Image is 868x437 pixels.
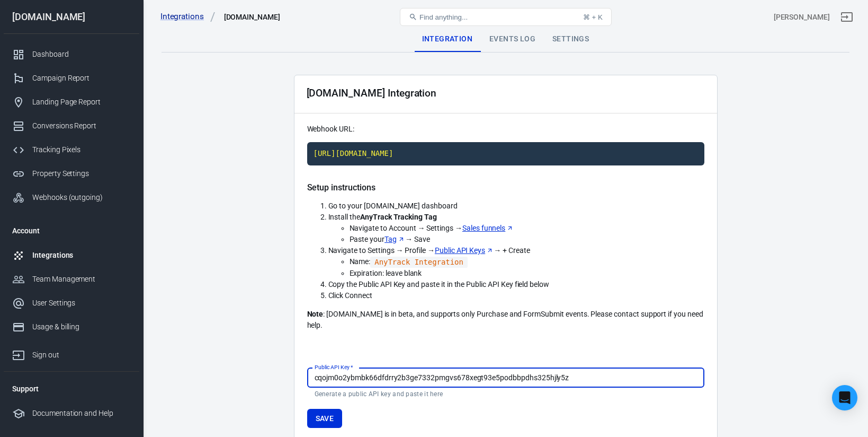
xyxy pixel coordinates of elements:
div: Usage & billing [32,321,131,333]
a: Campaign Report [4,66,139,90]
a: Public API Keys [435,245,494,256]
div: [DOMAIN_NAME] [4,12,139,22]
a: Tracking Pixels [4,138,139,162]
div: Open Intercom Messenger [832,385,857,410]
p: : [DOMAIN_NAME] is in beta, and supports only Purchase and FormSubmit events. Please contact supp... [307,309,704,331]
span: Name: [350,257,468,266]
div: Conversions Report [32,120,131,132]
label: Public API Key [315,363,353,371]
strong: Note [307,310,324,318]
span: Paste your → Save [350,235,430,243]
span: Expiration: leave blank [350,269,422,277]
div: [DOMAIN_NAME] Integration [307,88,437,99]
button: Save [307,409,343,429]
div: Webhooks (outgoing) [32,192,131,203]
strong: AnyTrack Tracking Tag [360,213,437,221]
div: Property Settings [32,168,131,179]
p: Generate a public API key and paste it here [315,390,697,398]
span: Click Connect [328,291,372,300]
span: Go to your [DOMAIN_NAME] dashboard [328,202,458,210]
div: Account id: E4RdZofE [774,12,830,23]
div: Systeme.io [224,12,280,22]
div: Team Management [32,274,131,285]
a: Dashboard [4,42,139,66]
div: Integration [414,27,481,52]
a: Property Settings [4,162,139,186]
div: Tracking Pixels [32,144,131,155]
a: Sales funnels [462,223,514,234]
li: Account [4,218,139,243]
span: Find anything... [419,13,468,21]
a: Sign out [834,4,860,30]
div: Events Log [481,27,544,52]
span: Navigate to Account → Settings → [350,224,514,232]
h5: Setup instructions [307,182,704,193]
div: Sign out [32,349,131,361]
button: Find anything...⌘ + K [400,8,612,26]
span: Copy the Public API Key and paste it in the Public API Key field below [328,280,550,289]
div: User Settings [32,298,131,309]
a: Landing Page Report [4,90,139,114]
input: systemeio-api-token [307,368,704,388]
div: Documentation and Help [32,408,131,419]
div: Integrations [32,250,131,261]
div: Dashboard [32,49,131,60]
a: Usage & billing [4,315,139,339]
li: Support [4,376,139,401]
code: Click to copy [370,257,468,268]
div: Landing Page Report [32,97,131,108]
a: Tag [384,234,405,245]
a: Conversions Report [4,114,139,138]
span: Navigate to Settings → Profile → → + Create [328,246,530,255]
a: Webhooks (outgoing) [4,186,139,209]
p: Webhook URL: [307,124,704,135]
a: Team Management [4,267,139,291]
a: Integrations [160,11,216,22]
a: Sign out [4,339,139,367]
span: Install the [328,213,437,221]
div: ⌘ + K [583,13,603,21]
div: Campaign Report [32,73,131,84]
code: Click to copy [307,142,704,165]
div: Settings [544,27,597,52]
a: User Settings [4,291,139,315]
a: Integrations [4,243,139,267]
